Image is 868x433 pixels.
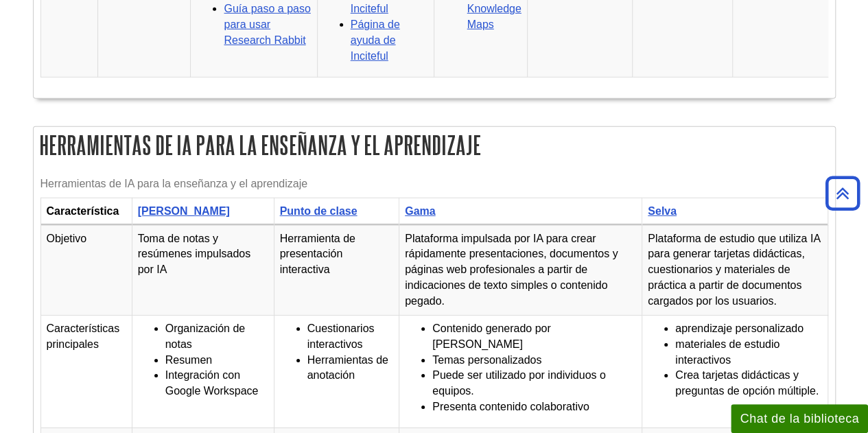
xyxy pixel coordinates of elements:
[165,354,212,366] font: Resumen
[165,369,259,397] font: Integración con Google Workspace
[821,184,865,202] a: Volver arriba
[675,323,804,334] font: aprendizaje personalizado
[280,205,357,217] a: Punto de clase
[351,19,400,62] a: Página de ayuda de Inciteful
[432,323,551,350] font: Contenido generado por [PERSON_NAME]
[740,412,859,425] font: Chat de la biblioteca
[648,233,820,307] font: Plataforma de estudio que utiliza IA para generar tarjetas didácticas, cuestionarios y materiales...
[280,233,355,276] font: Herramienta de presentación interactiva
[405,233,618,307] font: Plataforma impulsada por IA para crear rápidamente presentaciones, documentos y páginas web profe...
[39,131,481,159] font: Herramientas de IA para la enseñanza y el aprendizaje
[165,323,246,350] font: Organización de notas
[432,354,541,366] font: Temas personalizados
[432,369,606,397] font: Puede ser utilizado por individuos o equipos.
[675,338,779,366] font: materiales de estudio interactivos
[138,233,254,276] font: Toma de notas y resúmenes impulsados ​​por IA
[47,205,119,217] font: Característica
[432,401,589,412] font: Presenta contenido colaborativo
[40,178,308,189] font: Herramientas de IA para la enseñanza y el aprendizaje
[675,369,819,397] font: Crea tarjetas didácticas y preguntas de opción múltiple.
[47,323,120,350] font: Características principales
[648,205,677,217] a: Selva
[47,233,87,244] font: Objetivo
[224,3,310,46] a: Guía paso a paso para usar Research Rabbit
[405,205,435,217] a: Gama
[731,404,868,433] button: Chat de la biblioteca
[307,323,375,350] font: Cuestionarios interactivos
[307,354,388,382] font: Herramientas de anotación
[138,205,230,217] a: [PERSON_NAME]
